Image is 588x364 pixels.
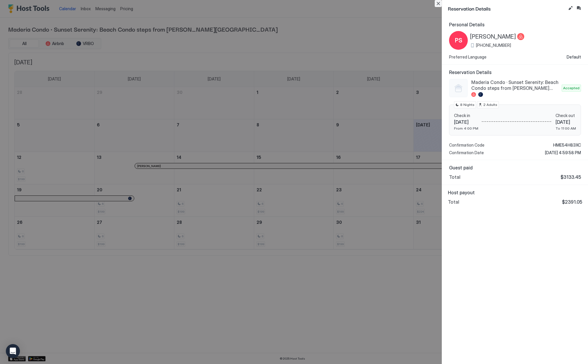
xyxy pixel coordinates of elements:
span: [DATE] [454,119,478,125]
span: Confirmation Code [449,142,484,148]
span: Host payout [448,190,582,195]
span: [PHONE_NUMBER] [476,43,511,48]
span: Check out [556,113,576,118]
span: $3133.45 [561,174,581,180]
button: Edit reservation [567,5,574,12]
span: To 11:00 AM [556,126,576,131]
span: Maderia Condo · Sunset Serenity: Beach Condo steps from [PERSON_NAME][GEOGRAPHIC_DATA] [471,79,559,91]
span: Total [448,199,459,205]
span: [DATE] [556,119,576,125]
span: Preferred Language [449,54,486,60]
span: Check in [454,113,478,118]
span: Reservation Details [448,5,566,12]
span: [DATE] 4:59:58 PM [545,150,581,155]
div: Open Intercom Messenger [6,344,20,358]
span: 8 Nights [460,102,474,107]
span: 2 Adults [483,102,497,107]
span: Personal Details [449,22,581,28]
span: From 4:00 PM [454,126,478,131]
span: PS [455,36,462,45]
span: Confirmation Date [449,150,484,155]
span: $2391.05 [562,199,582,205]
span: Total [449,174,460,180]
span: Default [567,54,581,60]
span: Guest paid [449,165,581,171]
span: HME54H83XC [553,142,581,148]
button: Inbox [575,5,582,12]
span: Accepted [563,85,580,91]
span: Reservation Details [449,69,581,75]
span: [PERSON_NAME] [470,33,516,40]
